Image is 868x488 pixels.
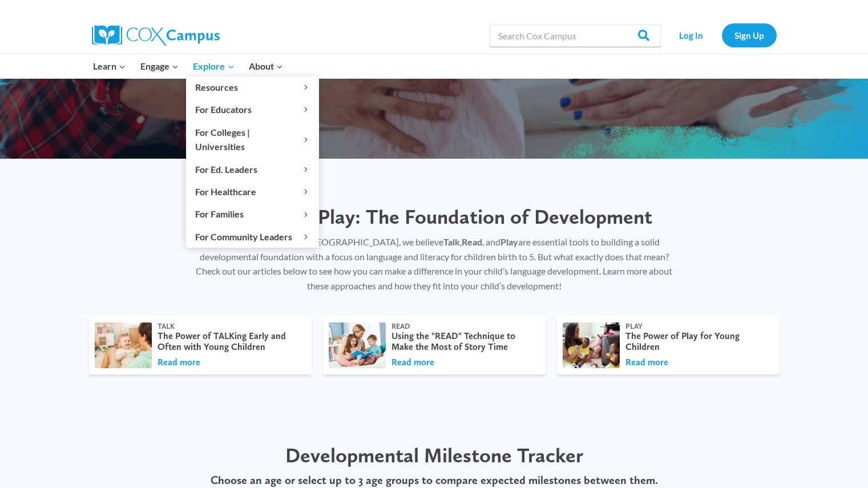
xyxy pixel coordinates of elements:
strong: Play [500,236,518,247]
span: Developmental Milestone Tracker [285,443,583,467]
a: Talk The Power of TALKing Early and Often with Young Children Read more [89,316,312,374]
nav: Secondary Navigation [667,23,777,47]
div: Using the "READ" Technique to Make the Most of Story Time [391,330,534,352]
nav: Primary Navigation [86,54,290,78]
div: The Power of TALKing Early and Often with Young Children [158,330,300,352]
button: Child menu of For Educators [186,99,319,120]
button: Child menu of Explore [186,54,242,78]
strong: Read [462,236,482,247]
button: Child menu of For Healthcare [186,181,319,203]
div: The Power of Play for Young Children [625,330,768,352]
img: Cox Campus [92,25,220,46]
input: Search Cox Campus [490,24,661,47]
div: Read [391,322,534,331]
a: Read Using the "READ" Technique to Make the Most of Story Time Read more [323,316,546,374]
button: Child menu of Learn [86,54,134,78]
p: Choose an age or select up to 3 age groups to compare expected milestones between them. [89,473,780,487]
span: Talk, Read, Play: The Foundation of Development [216,204,652,229]
button: Child menu of For Families [186,203,319,225]
img: mom-reading-with-children.jpg [327,321,387,369]
button: Child menu of Engage [133,54,186,78]
img: 0010-Lyra-11-scaled-1.jpg [561,321,621,369]
div: Talk [158,322,300,331]
button: Child menu of For Ed. Leaders [186,158,319,180]
p: At the [PERSON_NAME][GEOGRAPHIC_DATA], we believe , , and are essential tools to building a solid... [195,235,674,293]
button: Child menu of For Colleges | Universities [186,121,319,158]
button: Read more [625,356,668,369]
strong: Talk [443,236,460,247]
button: Child menu of Resources [186,76,319,98]
a: Log In [667,23,716,47]
div: Play [625,322,768,331]
a: Play The Power of Play for Young Children Read more [557,316,780,374]
button: Child menu of About [241,54,290,78]
button: Read more [391,356,434,369]
button: Child menu of For Community Leaders [186,225,319,247]
button: Read more [158,356,200,369]
a: Sign Up [722,23,777,47]
img: iStock_53702022_LARGE.jpg [93,321,153,369]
